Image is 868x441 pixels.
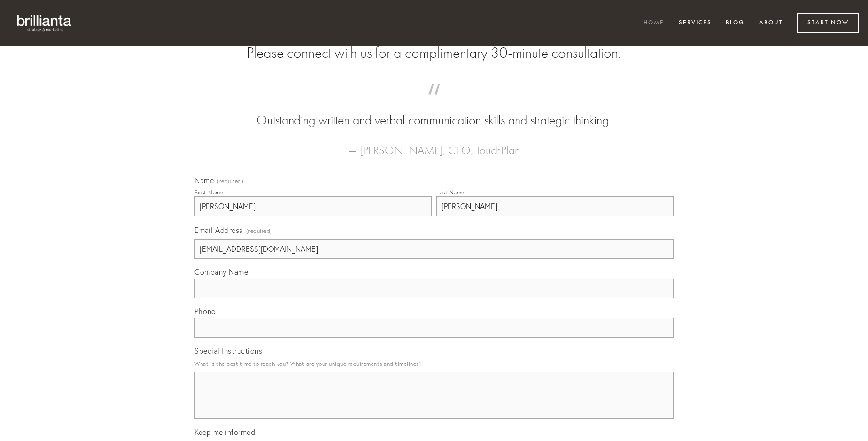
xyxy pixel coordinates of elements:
[246,224,272,237] span: (required)
[9,9,80,37] img: brillianta - research, strategy, marketing
[217,178,243,184] span: (required)
[637,15,670,31] a: Home
[194,176,214,185] span: Name
[194,357,674,370] p: What is the best time to reach you? What are your unique requirements and timelines?
[209,93,659,111] span: “
[436,189,465,196] div: Last Name
[209,130,659,160] figcaption: — [PERSON_NAME], CEO, TouchPlan
[194,427,255,437] span: Keep me informed
[720,15,751,31] a: Blog
[194,307,216,316] span: Phone
[194,225,243,235] span: Email Address
[194,267,248,277] span: Company Name
[209,93,659,130] blockquote: Outstanding written and verbal communication skills and strategic thinking.
[673,15,718,31] a: Services
[753,15,789,31] a: About
[194,346,262,356] span: Special Instructions
[194,189,223,196] div: First Name
[194,44,674,62] h2: Please connect with us for a complimentary 30-minute consultation.
[797,13,859,33] a: Start Now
